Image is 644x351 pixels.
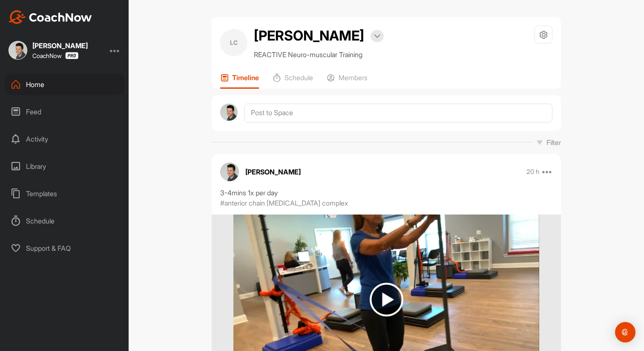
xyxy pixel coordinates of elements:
[32,42,88,49] div: [PERSON_NAME]
[615,322,635,342] div: Open Intercom Messenger
[220,104,238,121] img: avatar
[220,198,348,208] p: #anterior chain [MEDICAL_DATA] complex
[220,188,552,198] div: 3-4mins 1x per day
[339,73,368,82] p: Members
[5,101,125,122] div: Feed
[5,183,125,204] div: Templates
[526,168,539,176] p: 20 h
[254,49,384,60] p: REACTIVE Neuro-muscular Training
[32,52,78,59] div: CoachNow
[374,34,380,38] img: arrow-down
[285,73,313,82] p: Schedule
[5,128,125,150] div: Activity
[9,41,27,60] img: square_53ea0b01640867f1256abf4190216681.jpg
[232,73,259,82] p: Timeline
[5,74,125,95] div: Home
[5,238,125,259] div: Support & FAQ
[220,162,239,181] img: avatar
[245,167,301,177] p: [PERSON_NAME]
[65,52,78,59] img: CoachNow Pro
[254,26,364,46] h2: [PERSON_NAME]
[5,156,125,177] div: Library
[9,10,92,24] img: CoachNow
[546,137,561,148] p: Filter
[370,283,403,316] img: play
[5,210,125,232] div: Schedule
[220,29,247,56] div: LC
